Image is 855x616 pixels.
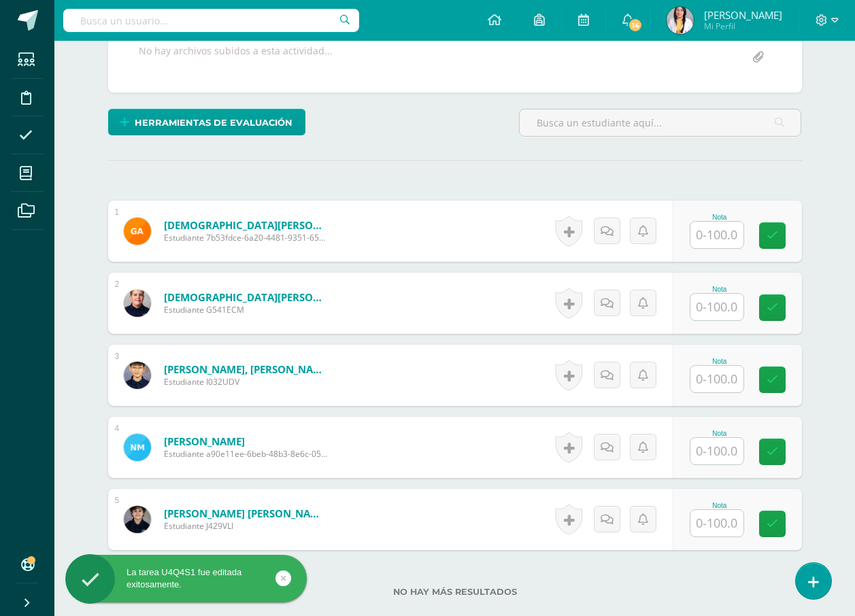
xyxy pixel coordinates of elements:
span: [PERSON_NAME] [704,8,782,22]
div: No hay archivos subidos a esta actividad... [139,44,333,71]
span: Mi Perfil [704,20,782,32]
input: 0-100.0 [690,222,743,248]
span: Estudiante 7b53fdce-6a20-4481-9351-6500ee31beee [164,232,327,243]
input: 0-100.0 [690,510,743,536]
div: Nota [690,213,750,221]
img: 4f05ca517658fb5b67f16f05fa13a979.png [667,7,694,34]
div: Nota [690,430,750,437]
img: c9d2ed745367bc8a5e01f30d52d03d45.png [124,434,151,461]
a: [DEMOGRAPHIC_DATA][PERSON_NAME] [164,290,327,304]
input: 0-100.0 [690,438,743,464]
div: La tarea U4Q4S1 fue editada exitosamente. [65,566,307,591]
div: Nota [690,358,750,365]
span: Estudiante I032UDV [164,376,327,388]
input: 0-100.0 [690,366,743,392]
a: [PERSON_NAME], [PERSON_NAME] [164,362,327,376]
img: 5063edb30abaa3882f5cd6023c30a6bf.png [124,506,151,533]
a: [PERSON_NAME] [164,434,327,448]
span: Estudiante a90e11ee-6beb-48b3-8e6c-05bb7922e5c8 [164,448,327,460]
input: Busca un usuario... [63,9,359,32]
img: a051cbb416d186d507c6173f0223b57f.png [124,290,151,317]
img: eb87bae0840cdbc69652774d2ba8cef5.png [124,362,151,389]
div: Nota [690,502,750,509]
span: Estudiante G541ECM [164,304,327,315]
div: Nota [690,286,750,293]
input: Busca un estudiante aquí... [520,109,801,136]
span: Estudiante J429VLI [164,520,327,532]
a: [DEMOGRAPHIC_DATA][PERSON_NAME] [164,218,327,232]
a: Herramientas de evaluación [108,109,305,135]
span: Herramientas de evaluación [135,110,292,135]
a: [PERSON_NAME] [PERSON_NAME] [164,507,327,520]
span: 14 [628,18,643,33]
img: 7933465c5e4b017c89a5789e6f3d0497.png [124,218,151,245]
label: No hay más resultados [108,587,802,597]
input: 0-100.0 [690,294,743,320]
